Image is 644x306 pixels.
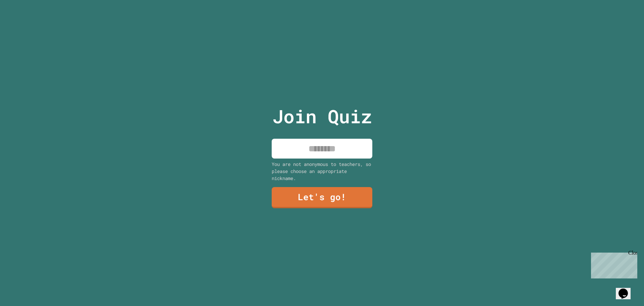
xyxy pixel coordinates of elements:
[272,187,372,208] a: Let's go!
[272,161,372,182] div: You are not anonymous to teachers, so please choose an appropriate nickname.
[3,3,46,43] div: Chat with us now!Close
[272,102,372,130] p: Join Quiz
[588,250,637,278] iframe: chat widget
[616,279,637,299] iframe: chat widget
